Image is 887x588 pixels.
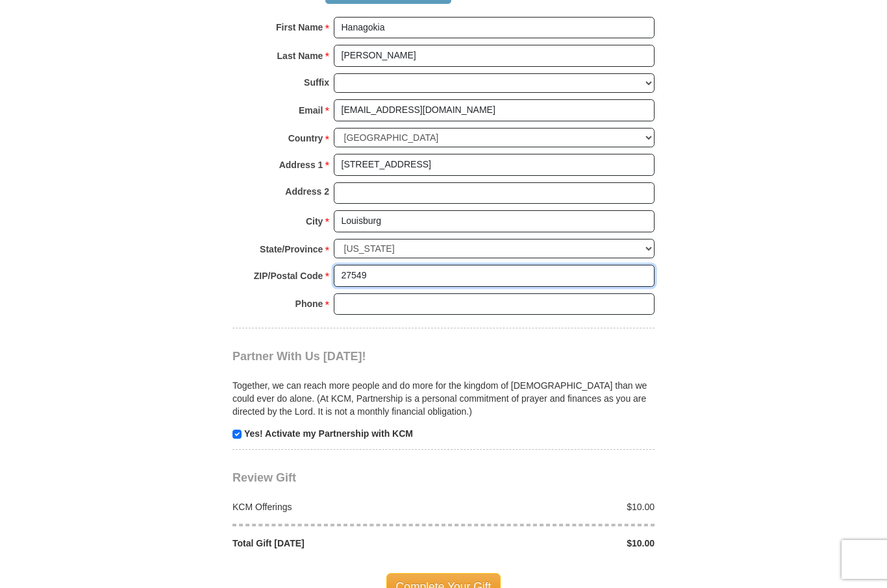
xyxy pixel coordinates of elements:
strong: Phone [295,295,323,313]
strong: Email [299,101,323,119]
span: Review Gift [232,471,296,484]
strong: State/Province [260,240,323,258]
strong: Suffix [304,73,329,92]
strong: Yes! Activate my Partnership with KCM [244,428,413,439]
div: $10.00 [443,537,662,550]
strong: Address 1 [279,156,323,174]
strong: Last Name [277,47,323,65]
strong: Address 2 [285,182,329,201]
strong: First Name [276,18,323,36]
strong: Country [288,129,323,147]
span: Partner With Us [DATE]! [232,350,366,363]
strong: City [306,212,323,230]
strong: ZIP/Postal Code [254,267,323,285]
div: Total Gift [DATE] [226,537,444,550]
div: $10.00 [443,500,662,513]
p: Together, we can reach more people and do more for the kingdom of [DEMOGRAPHIC_DATA] than we coul... [232,379,655,418]
div: KCM Offerings [226,500,444,513]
